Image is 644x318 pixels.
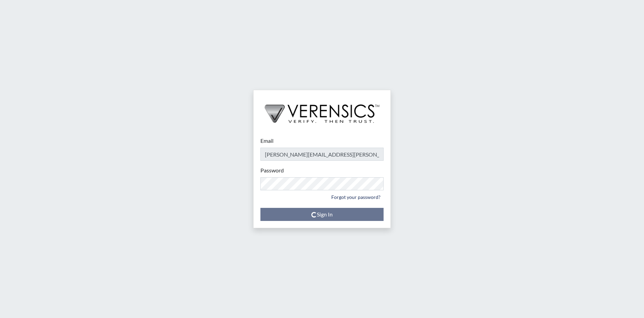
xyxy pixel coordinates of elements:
a: Forgot your password? [328,192,384,202]
label: Password [260,166,284,174]
button: Sign In [260,208,384,221]
input: Email [260,148,384,161]
img: logo-wide-black.2aad4157.png [254,90,390,130]
label: Email [260,137,273,145]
